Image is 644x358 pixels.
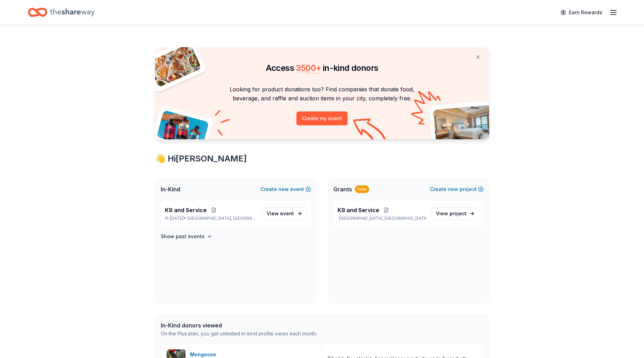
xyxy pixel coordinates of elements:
span: [GEOGRAPHIC_DATA], [GEOGRAPHIC_DATA] [188,216,256,221]
button: Createnewevent [261,185,311,193]
span: View [267,209,294,218]
span: project [450,210,467,216]
div: In-Kind donors viewed [161,321,317,330]
img: Pizza [147,43,201,88]
span: new [278,185,289,193]
span: View [436,209,467,218]
button: Createnewproject [430,185,484,193]
span: K9 and Service [165,206,207,214]
p: Looking for product donations too? Find companies that donate food, beverage, and raffle and auct... [164,85,481,103]
a: View event [262,207,307,220]
span: new [448,185,458,193]
button: Show past events [161,232,212,241]
button: Create my event [296,111,348,125]
span: K9 and Service [337,206,379,214]
h4: Show past events [161,232,205,241]
div: 👋 Hi [PERSON_NAME] [155,153,489,164]
img: Curvy arrow [353,118,388,144]
a: View project [431,207,479,220]
span: Access in-kind donors [266,63,379,73]
p: [GEOGRAPHIC_DATA], [GEOGRAPHIC_DATA] [337,216,426,221]
div: On the Plus plan, you get unlimited in-kind profile views each month. [161,330,317,338]
a: Home [28,4,95,20]
span: Grants [333,185,352,193]
span: event [280,210,294,216]
div: New [355,185,369,193]
a: Earn Rewards [556,6,606,19]
p: [DATE] • [165,216,256,221]
span: 3500 + [296,63,321,73]
span: In-Kind [161,185,180,193]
